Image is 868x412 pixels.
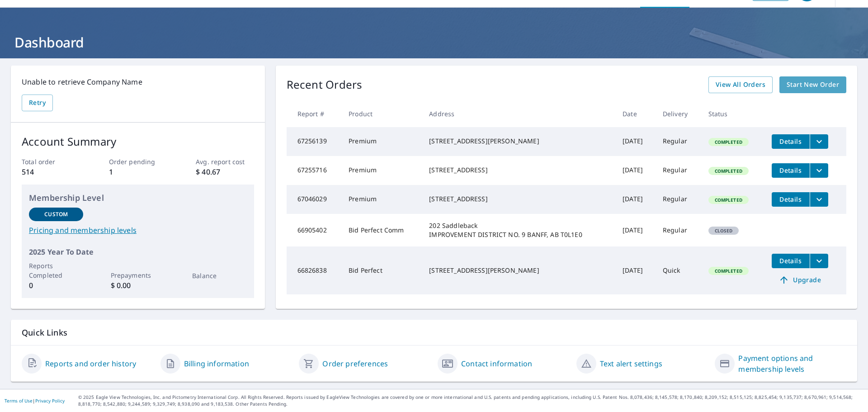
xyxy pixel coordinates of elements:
[22,166,80,177] p: 514
[341,156,422,185] td: Premium
[111,280,165,291] p: $ 0.00
[22,95,53,111] button: Retry
[709,168,748,174] span: Completed
[772,134,810,149] button: detailsBtn-67256139
[779,76,846,93] a: Start New Order
[709,197,748,203] span: Completed
[78,394,863,407] p: © 2025 Eagle View Technologies, Inc. and Pictometry International Corp. All Rights Reserved. Repo...
[656,246,701,294] td: Quick
[287,76,363,93] p: Recent Orders
[777,137,804,146] span: Details
[287,127,341,156] td: 67256139
[5,398,33,404] a: Terms of Use
[45,358,136,369] a: Reports and order history
[192,271,246,280] p: Balance
[701,100,764,127] th: Status
[615,100,656,127] th: Date
[615,214,656,246] td: [DATE]
[184,358,249,369] a: Billing information
[709,139,748,145] span: Completed
[772,192,810,207] button: detailsBtn-67046029
[22,327,846,338] p: Quick Links
[429,166,608,175] div: [STREET_ADDRESS]
[772,163,810,178] button: detailsBtn-67255716
[615,246,656,294] td: [DATE]
[615,185,656,214] td: [DATE]
[29,246,247,257] p: 2025 Year To Date
[29,261,83,280] p: Reports Completed
[709,268,748,274] span: Completed
[461,358,532,369] a: Contact information
[615,156,656,185] td: [DATE]
[196,166,254,177] p: $ 40.67
[429,137,608,146] div: [STREET_ADDRESS][PERSON_NAME]
[656,127,701,156] td: Regular
[341,246,422,294] td: Bid Perfect
[29,97,46,109] span: Retry
[810,192,828,207] button: filesDropdownBtn-67046029
[35,398,65,404] a: Privacy Policy
[29,192,247,204] p: Membership Level
[22,133,254,150] p: Account Summary
[777,256,804,265] span: Details
[341,185,422,214] td: Premium
[656,185,701,214] td: Regular
[109,166,167,177] p: 1
[656,100,701,127] th: Delivery
[429,194,608,204] div: [STREET_ADDRESS]
[109,157,167,166] p: Order pending
[777,166,804,175] span: Details
[22,157,80,166] p: Total order
[287,100,341,127] th: Report #
[656,156,701,185] td: Regular
[422,100,615,127] th: Address
[708,76,773,93] a: View All Orders
[738,353,846,374] a: Payment options and membership levels
[341,214,422,246] td: Bid Perfect Comm
[600,358,662,369] a: Text alert settings
[810,134,828,149] button: filesDropdownBtn-67256139
[429,266,608,275] div: [STREET_ADDRESS][PERSON_NAME]
[709,227,738,234] span: Closed
[772,254,810,268] button: detailsBtn-66826838
[341,127,422,156] td: Premium
[287,156,341,185] td: 67255716
[11,33,857,52] h1: Dashboard
[111,270,165,280] p: Prepayments
[810,254,828,268] button: filesDropdownBtn-66826838
[196,157,254,166] p: Avg. report cost
[656,214,701,246] td: Regular
[287,214,341,246] td: 66905402
[29,280,83,291] p: 0
[787,79,839,90] span: Start New Order
[341,100,422,127] th: Product
[287,246,341,294] td: 66826838
[716,79,765,90] span: View All Orders
[322,358,388,369] a: Order preferences
[772,273,828,287] a: Upgrade
[615,127,656,156] td: [DATE]
[810,163,828,178] button: filesDropdownBtn-67255716
[29,225,247,236] a: Pricing and membership levels
[44,210,68,218] p: Custom
[22,76,254,87] p: Unable to retrieve Company Name
[777,275,823,285] span: Upgrade
[5,398,65,403] p: |
[287,185,341,214] td: 67046029
[429,221,608,239] div: 202 Saddleback IMPROVEMENT DISTRICT NO. 9 BANFF, AB T0L1E0
[777,195,804,204] span: Details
